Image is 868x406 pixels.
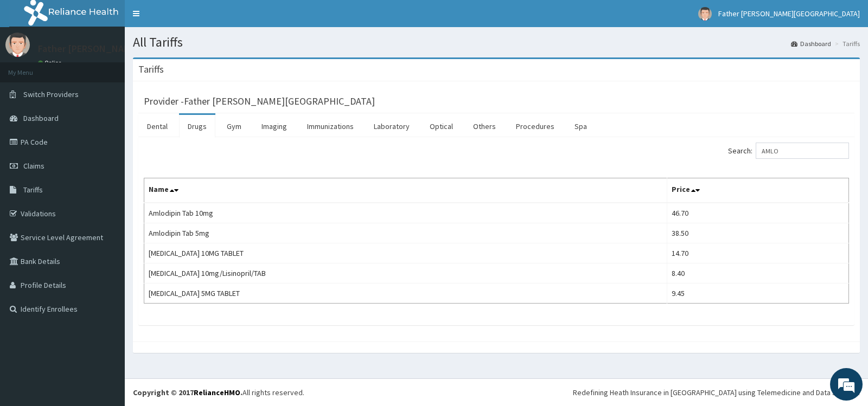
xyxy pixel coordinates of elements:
footer: All rights reserved. [125,378,868,406]
p: Father [PERSON_NAME][GEOGRAPHIC_DATA] [38,44,228,54]
td: 14.70 [667,243,848,263]
strong: Copyright © 2017 . [133,388,242,397]
a: Gym [218,115,250,138]
td: Amlodipin Tab 10mg [144,203,667,223]
a: RelianceHMO [194,388,240,397]
label: Search: [728,143,849,159]
td: [MEDICAL_DATA] 10MG TABLET [144,243,667,263]
h1: All Tariffs [133,35,860,49]
span: Claims [23,161,44,171]
td: 46.70 [667,203,848,223]
td: Amlodipin Tab 5mg [144,223,667,243]
th: Price [667,178,848,203]
a: Optical [421,115,462,138]
a: Procedures [507,115,563,138]
td: 9.45 [667,283,848,304]
td: 8.40 [667,263,848,283]
a: Online [38,59,64,67]
a: Dental [138,115,176,138]
span: We're online! [63,130,150,239]
a: Drugs [179,115,215,138]
div: Redefining Heath Insurance in [GEOGRAPHIC_DATA] using Telemedicine and Data Science! [573,387,860,398]
div: Minimize live chat window [178,5,204,31]
a: Imaging [253,115,296,138]
input: Search: [756,143,849,159]
span: Dashboard [23,113,59,123]
h3: Provider - Father [PERSON_NAME][GEOGRAPHIC_DATA] [144,96,375,106]
h3: Tariffs [138,65,164,74]
span: Father [PERSON_NAME][GEOGRAPHIC_DATA] [718,9,860,18]
li: Tariffs [832,39,860,48]
img: User Image [5,33,30,57]
textarea: Type your message and hit 'Enter' [5,282,207,320]
td: [MEDICAL_DATA] 5MG TABLET [144,283,667,304]
div: Chat with us now [56,61,182,75]
a: Others [464,115,505,138]
td: [MEDICAL_DATA] 10mg/Lisinopril/TAB [144,263,667,283]
th: Name [144,178,667,203]
img: User Image [698,7,712,21]
span: Tariffs [23,185,43,195]
a: Laboratory [365,115,418,138]
a: Spa [566,115,596,138]
td: 38.50 [667,223,848,243]
span: Switch Providers [23,89,79,99]
img: d_794563401_company_1708531726252_794563401 [20,54,44,81]
a: Dashboard [791,39,831,48]
a: Immunizations [298,115,362,138]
